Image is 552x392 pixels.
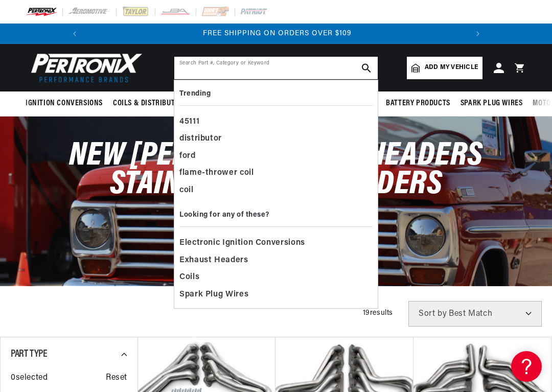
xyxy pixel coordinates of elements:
[381,91,455,116] summary: Battery Products
[355,57,378,79] button: search button
[179,270,199,285] span: Coils
[86,28,469,39] div: Announcement
[468,24,488,44] button: Translation missing: en.sections.announcements.next_announcement
[179,236,305,250] span: Electronic Ignition Conversions
[179,130,373,148] div: distributor
[108,91,193,116] summary: Coils & Distributors
[179,182,373,199] div: coil
[419,310,447,318] span: Sort by
[26,50,143,85] img: Pertronix
[425,63,478,73] span: Add my vehicle
[69,140,483,201] span: New [PERSON_NAME]'s Headers Stainless Steel Headers
[386,98,450,109] span: Battery Products
[203,30,352,37] span: FREE SHIPPING ON ORDERS OVER $109
[26,98,103,109] span: Ignition Conversions
[64,24,85,44] button: Translation missing: en.sections.announcements.previous_announcement
[179,288,248,302] span: Spark Plug Wires
[179,113,373,131] div: 45111
[174,57,378,79] input: Search Part #, Category or Keyword
[408,301,542,327] select: Sort by
[407,57,482,79] a: Add my vehicle
[113,98,188,109] span: Coils & Distributors
[455,91,528,116] summary: Spark Plug Wires
[11,349,47,359] span: Part Type
[461,98,523,109] span: Spark Plug Wires
[179,90,211,98] b: Trending
[179,165,373,182] div: flame-thrower coil
[179,253,248,268] span: Exhaust Headers
[363,309,393,317] span: 19 results
[179,148,373,165] div: ford
[179,211,269,219] b: Looking for any of these?
[11,372,48,385] span: 0 selected
[26,91,108,116] summary: Ignition Conversions
[86,28,469,39] div: 2 of 2
[106,372,127,385] span: Reset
